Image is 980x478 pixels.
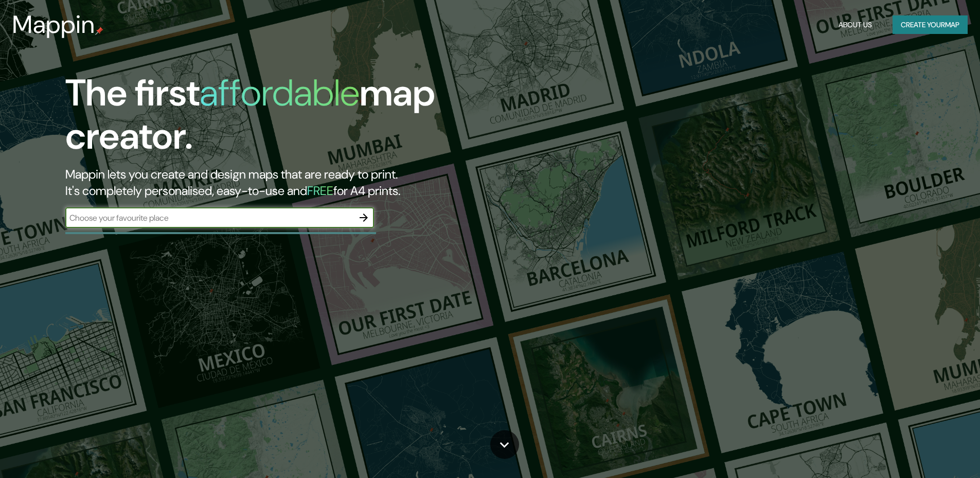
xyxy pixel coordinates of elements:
h1: affordable [200,69,360,117]
h5: FREE [307,183,333,199]
button: Create yourmap [893,15,968,34]
h3: Mappin [12,10,95,39]
img: mappin-pin [95,27,103,35]
h2: Mappin lets you create and design maps that are ready to print. It's completely personalised, eas... [65,166,556,199]
input: Choose your favourite place [65,212,353,224]
button: About Us [834,15,876,34]
h1: The first map creator. [65,72,556,166]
